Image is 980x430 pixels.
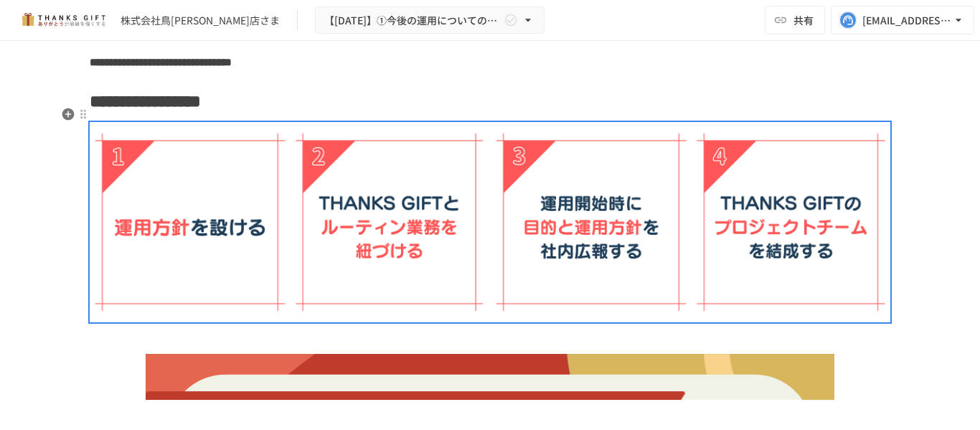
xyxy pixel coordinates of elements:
button: 【[DATE]】①今後の運用についてのご案内/THANKS GIFTキックオフMTG [315,6,545,34]
img: YZN41et5W0ePPSMdWV71eHDNaHdCnXbG0oTHdDiYgmz [90,122,890,322]
span: 共有 [793,12,814,28]
img: mMP1OxWUAhQbsRWCurg7vIHe5HqDpP7qZo7fRoNLXQh [17,9,109,32]
button: [EMAIL_ADDRESS][DOMAIN_NAME] [831,6,974,34]
div: 株式会社鳥[PERSON_NAME]店さま [121,13,280,28]
div: [EMAIL_ADDRESS][DOMAIN_NAME] [862,11,951,29]
span: 【[DATE]】①今後の運用についてのご案内/THANKS GIFTキックオフMTG [324,11,501,29]
button: 共有 [765,6,825,34]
